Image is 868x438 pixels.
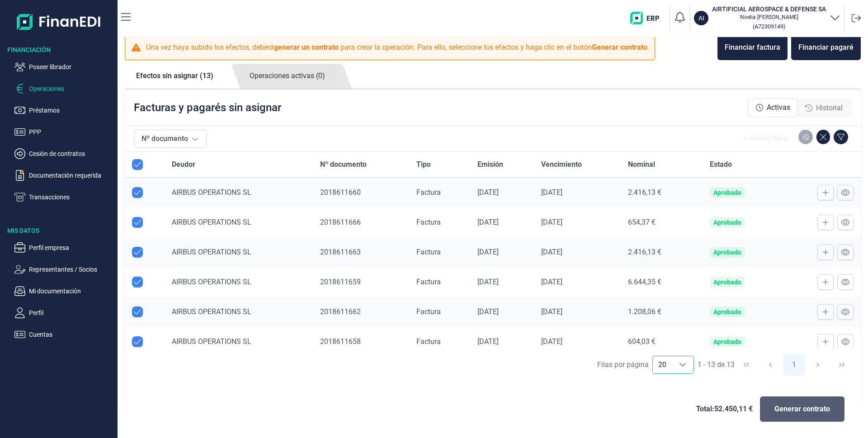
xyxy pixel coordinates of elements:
[477,159,503,170] span: Emisión
[29,307,114,318] p: Perfil
[717,35,788,60] button: Financiar factura
[807,354,829,376] button: Next Page
[29,127,114,137] p: PPP
[696,404,753,414] span: Total: 52.450,11 €
[736,354,757,376] button: First Page
[712,5,826,14] h3: AIRTIFICIAL AEROSPACE & DEFENSE SA
[541,337,613,346] div: [DATE]
[274,43,339,52] b: generar un contrato
[14,83,114,94] button: Operaciones
[416,159,431,170] span: Tipo
[14,170,114,181] button: Documentación requerida
[29,105,114,116] p: Préstamos
[29,192,114,203] p: Transacciones
[712,14,826,21] p: Noelia [PERSON_NAME]
[14,329,114,340] button: Cuentas
[541,188,613,197] div: [DATE]
[132,306,143,317] div: Row Unselected null
[713,278,741,286] div: Aprobado
[29,264,114,275] p: Representantes / Socios
[477,248,526,257] div: [DATE]
[29,61,114,72] p: Poseer librador
[14,307,114,318] button: Perfil
[29,148,114,159] p: Cesión de contratos
[172,278,251,286] span: AIRBUS OPERATIONS SL
[477,337,526,346] div: [DATE]
[29,83,114,94] p: Operaciones
[416,218,441,226] span: Factura
[14,242,114,253] button: Perfil empresa
[416,307,441,316] span: Factura
[29,170,114,181] p: Documentación requerida
[597,359,649,370] div: Filas por página
[125,64,225,88] a: Efectos sin asignar (13)
[477,188,526,197] div: [DATE]
[541,159,582,170] span: Vencimiento
[172,307,251,316] span: AIRBUS OPERATIONS SL
[628,248,695,257] div: 2.416,13 €
[14,61,114,72] button: Poseer librador
[172,218,251,226] span: AIRBUS OPERATIONS SL
[416,248,441,256] span: Factura
[320,307,361,316] span: 2018611662
[694,5,840,32] button: AIAIRTIFICIAL AEROSPACE & DEFENSE SANoelia [PERSON_NAME](A72309149)
[628,307,695,316] div: 1.208,06 €
[17,7,101,36] img: Logo de aplicación
[760,396,844,422] button: Generar contrato
[132,336,143,347] div: Row Unselected null
[628,159,655,170] span: Nominal
[725,42,780,53] div: Financiar factura
[816,103,843,113] span: Historial
[132,247,143,258] div: Row Unselected null
[146,42,649,53] p: Una vez haya subido los efectos, deberá para crear la operación. Para ello, seleccione los efecto...
[29,329,114,340] p: Cuentas
[320,248,361,256] span: 2018611663
[791,35,861,60] button: Financiar pagaré
[628,278,695,287] div: 6.644,35 €
[592,43,647,52] b: Generar contrato
[14,105,114,116] button: Préstamos
[172,159,195,170] span: Deudor
[767,102,790,113] span: Activas
[783,354,805,376] button: Page 1
[831,354,853,376] button: Last Page
[628,337,695,346] div: 604,03 €
[698,361,735,368] span: 1 - 13 de 13
[541,278,613,287] div: [DATE]
[748,98,798,117] div: Activas
[798,42,854,53] div: Financiar pagaré
[320,159,367,170] span: Nº documento
[477,307,526,316] div: [DATE]
[320,218,361,226] span: 2018611666
[14,148,114,159] button: Cesión de contratos
[29,286,114,297] p: Mi documentación
[320,337,361,346] span: 2018611658
[713,189,741,196] div: Aprobado
[416,188,441,197] span: Factura
[14,192,114,203] button: Transacciones
[172,337,251,346] span: AIRBUS OPERATIONS SL
[753,23,785,30] small: Copiar cif
[320,188,361,197] span: 2018611660
[477,218,526,227] div: [DATE]
[132,277,143,287] div: Row Unselected null
[672,356,693,373] div: Choose
[713,219,741,226] div: Aprobado
[14,286,114,297] button: Mi documentación
[134,100,281,115] p: Facturas y pagarés sin asignar
[416,337,441,346] span: Factura
[713,249,741,256] div: Aprobado
[713,308,741,316] div: Aprobado
[416,278,441,286] span: Factura
[477,278,526,287] div: [DATE]
[710,159,732,170] span: Estado
[541,218,613,227] div: [DATE]
[320,278,361,286] span: 2018611659
[132,187,143,198] div: Row Unselected null
[14,127,114,137] button: PPP
[172,248,251,256] span: AIRBUS OPERATIONS SL
[14,264,114,275] button: Representantes / Socios
[759,354,781,376] button: Previous Page
[172,188,251,197] span: AIRBUS OPERATIONS SL
[134,130,207,148] button: Nº documento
